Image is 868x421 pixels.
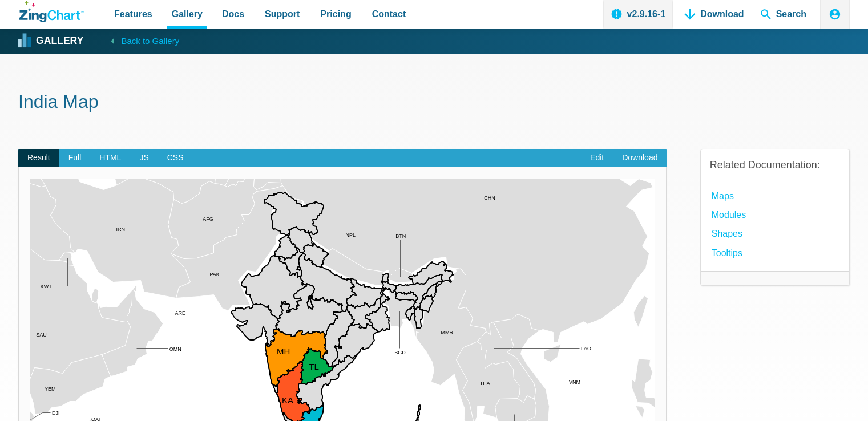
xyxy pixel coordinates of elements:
[90,149,130,167] span: HTML
[712,188,734,204] a: Maps
[18,90,850,116] h1: India Map
[19,33,83,50] a: Gallery
[121,34,179,48] span: Back to Gallery
[710,159,840,172] h3: Related Documentation:
[158,149,193,167] span: CSS
[59,149,91,167] span: Full
[265,6,300,22] span: Support
[712,207,746,222] a: modules
[95,33,179,48] a: Back to Gallery
[172,6,203,22] span: Gallery
[36,36,83,46] strong: Gallery
[372,6,406,22] span: Contact
[130,149,158,167] span: JS
[613,149,667,167] a: Download
[18,149,59,167] span: Result
[581,149,613,167] a: Edit
[19,1,84,22] a: ZingChart Logo. Click to return to the homepage
[222,6,244,22] span: Docs
[114,6,152,22] span: Features
[320,6,351,22] span: Pricing
[712,245,742,261] a: Tooltips
[712,226,742,241] a: Shapes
